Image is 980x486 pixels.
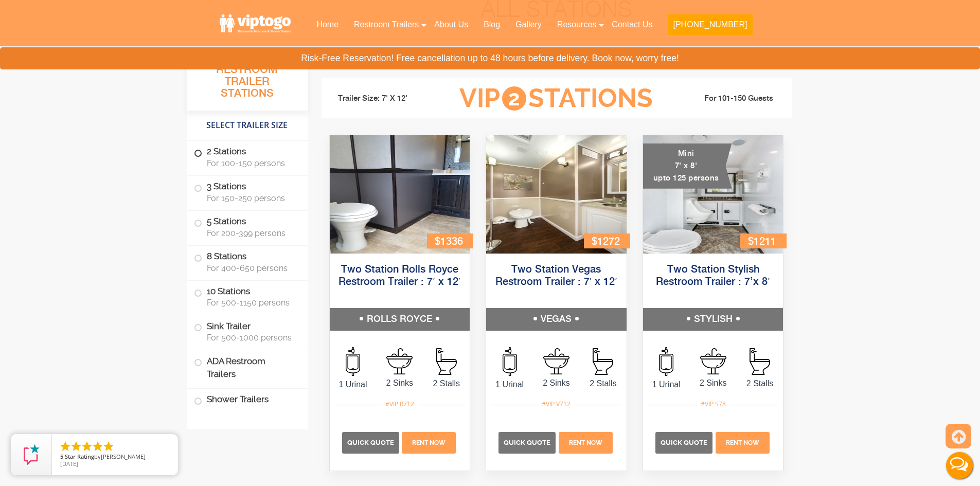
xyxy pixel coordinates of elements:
[690,377,737,389] span: 2 Sinks
[194,350,300,385] label: ADA Restroom Trailers
[643,308,783,331] h5: STYLISH
[643,135,783,254] img: A mini restroom trailer with two separate stations and separate doors for males and females
[750,348,770,375] img: an icon of Stall
[194,389,300,411] label: Shower Trailers
[81,440,93,453] li: 
[426,13,476,36] a: About Us
[194,246,300,278] label: 8 Stations
[503,347,517,376] img: an icon of urinal
[533,377,580,389] span: 2 Sinks
[700,348,726,374] img: an icon of sink
[401,438,457,446] a: Rent Now
[643,379,690,391] span: 1 Urinal
[329,83,444,114] li: Trailer Size: 7' X 12'
[714,438,771,446] a: Rent Now
[593,348,613,375] img: an icon of Stall
[346,347,360,376] img: an icon of urinal
[661,439,707,446] span: Quick Quote
[207,263,295,273] span: For 400-650 persons
[740,233,787,248] div: $1211
[101,453,146,460] span: [PERSON_NAME]
[194,176,300,208] label: 3 Stations
[59,440,72,453] li: 
[102,440,115,453] li: 
[504,439,550,446] span: Quick Quote
[330,308,470,331] h5: ROLLS ROYCE
[346,13,426,36] a: Restroom Trailers
[495,264,617,287] a: Two Station Vegas Restroom Trailer : 7′ x 12′
[207,333,295,343] span: For 500-1000 persons
[939,445,980,486] button: Live Chat
[194,211,300,243] label: 5 Stations
[569,439,602,446] span: Rent Now
[669,93,785,105] li: For 101-150 Guests
[659,347,673,376] img: an icon of urinal
[427,233,473,248] div: $1336
[70,440,82,453] li: 
[543,348,569,374] img: an icon of sink
[486,308,627,331] h5: VEGAS
[498,438,557,446] a: Quick Quote
[412,439,446,446] span: Rent Now
[347,439,394,446] span: Quick Quote
[737,377,783,390] span: 2 Stalls
[60,460,78,467] span: [DATE]
[330,379,377,391] span: 1 Urinal
[194,141,300,173] label: 2 Stations
[309,13,346,36] a: Home
[382,398,418,411] div: #VIP R712
[549,13,604,36] a: Resources
[508,13,549,36] a: Gallery
[338,264,460,287] a: Two Station Rolls Royce Restroom Trailer : 7′ x 12′
[194,281,300,313] label: 10 Stations
[476,13,508,36] a: Blog
[486,379,533,391] span: 1 Urinal
[187,116,308,135] h4: Select Trailer Size
[538,398,574,411] div: #VIP V712
[330,135,470,254] img: Side view of two station restroom trailer with separate doors for males and females
[580,377,627,390] span: 2 Stalls
[207,228,295,238] span: For 200-399 persons
[557,438,614,446] a: Rent Now
[584,233,630,248] div: $1272
[486,135,627,254] img: Side view of two station restroom trailer with separate doors for males and females
[655,438,714,446] a: Quick Quote
[60,453,63,460] span: 5
[207,193,295,203] span: For 150-250 persons
[187,49,308,111] h3: All Portable Restroom Trailer Stations
[643,143,732,189] div: Mini 7' x 8' upto 125 persons
[60,454,170,461] span: by
[656,264,770,287] a: Two Station Stylish Restroom Trailer : 7’x 8′
[423,377,470,390] span: 2 Stalls
[726,439,759,446] span: Rent Now
[194,315,300,347] label: Sink Trailer
[668,14,752,35] button: [PHONE_NUMBER]
[697,398,729,411] div: #VIP S78
[443,84,669,113] h3: VIP Stations
[92,440,104,453] li: 
[21,444,42,465] img: Review Rating
[604,13,660,36] a: Contact Us
[660,13,760,41] a: [PHONE_NUMBER]
[207,298,295,308] span: For 500-1150 persons
[342,438,401,446] a: Quick Quote
[436,348,457,375] img: an icon of Stall
[502,86,526,111] span: 2
[207,158,295,168] span: For 100-150 persons
[376,377,423,389] span: 2 Sinks
[65,453,94,460] span: Star Rating
[386,348,413,374] img: an icon of sink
